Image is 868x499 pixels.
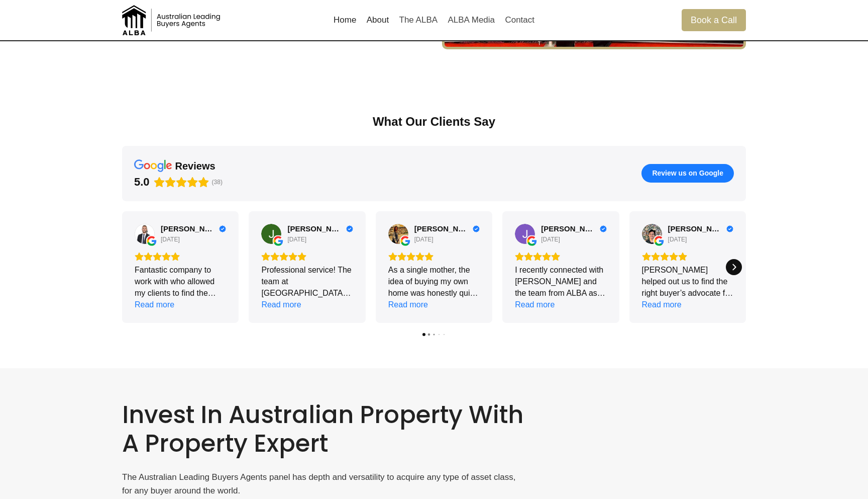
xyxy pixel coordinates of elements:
p: The Australian Leading Buyers Agents panel has depth and versatility to acquire any type of asset... [122,470,527,497]
img: Alex Bongiorno [135,224,155,244]
div: Read more [261,299,301,310]
h2: Invest in Australian property with a property expert [122,400,527,458]
a: Contact [500,8,539,32]
div: Carousel [122,211,746,323]
a: Book a Call [682,9,746,31]
div: Verified Customer [600,225,607,232]
div: [DATE] [414,235,433,243]
div: [DATE] [161,235,180,243]
a: ALBA Media [443,8,500,32]
div: Verified Customer [473,225,480,232]
a: Review by David Gloury [668,224,733,233]
span: Review us on Google [652,169,723,178]
a: View on Google [388,224,408,244]
nav: Primary Navigation [329,8,539,32]
img: Australian Leading Buyers Agents [122,5,223,35]
span: [PERSON_NAME] [668,224,724,233]
div: Read more [388,299,428,310]
div: Read more [642,299,682,310]
div: [DATE] [668,235,687,243]
div: [DATE] [287,235,306,243]
div: I recently connected with [PERSON_NAME] and the team from ALBA as I was looking for a low cost hi... [515,264,606,299]
span: [PERSON_NAME] [287,224,343,233]
a: View on Google [515,224,535,244]
img: David Gloury [642,224,662,244]
div: As a single mother, the idea of buying my own home was honestly quite daunting — there’s so much ... [388,264,480,299]
span: (38) [212,179,223,186]
img: Jay Engellenner [261,224,281,244]
div: Verified Customer [346,225,353,232]
span: [PERSON_NAME] [541,224,597,233]
div: Rating: 5.0 out of 5 [515,252,606,261]
div: 5.0 [134,175,150,189]
div: Rating: 5.0 out of 5 [642,252,733,261]
div: Verified Customer [726,225,733,232]
a: Home [329,8,362,32]
img: Janet S [515,224,535,244]
div: Read more [135,299,174,310]
div: Next [726,259,742,275]
span: [PERSON_NAME] [414,224,470,233]
button: Review us on Google [641,164,734,182]
div: Rating: 5.0 out of 5 [388,252,480,261]
a: The ALBA [394,8,443,32]
div: Rating: 5.0 out of 5 [135,252,226,261]
a: View on Google [261,224,281,244]
div: Previous [126,259,142,275]
div: Fantastic company to work with who allowed my clients to find the property they were looking for!... [135,264,226,299]
a: Review by Jay Engellenner [287,224,353,233]
div: Rating: 5.0 out of 5 [261,252,353,261]
div: What Our Clients Say [122,114,746,130]
a: Review by Janet S [541,224,606,233]
a: View on Google [135,224,155,244]
div: Read more [515,299,555,310]
span: [PERSON_NAME] [161,224,216,233]
img: Marie-Claire van Ark [388,224,408,244]
div: Rating: 5.0 out of 5 [134,175,209,189]
div: reviews [175,159,215,173]
div: [PERSON_NAME] helped out us to find the right buyer’s advocate for our needs. We’ve since managed... [642,264,733,299]
a: Review by Marie-Claire van Ark [414,224,480,233]
a: Review by Alex Bongiorno [161,224,226,233]
div: [DATE] [541,235,560,243]
a: About [362,8,394,32]
a: View on Google [642,224,662,244]
div: Verified Customer [219,225,226,232]
div: Professional service! The team at [GEOGRAPHIC_DATA] are experts and provide great insight into pr... [261,264,353,299]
